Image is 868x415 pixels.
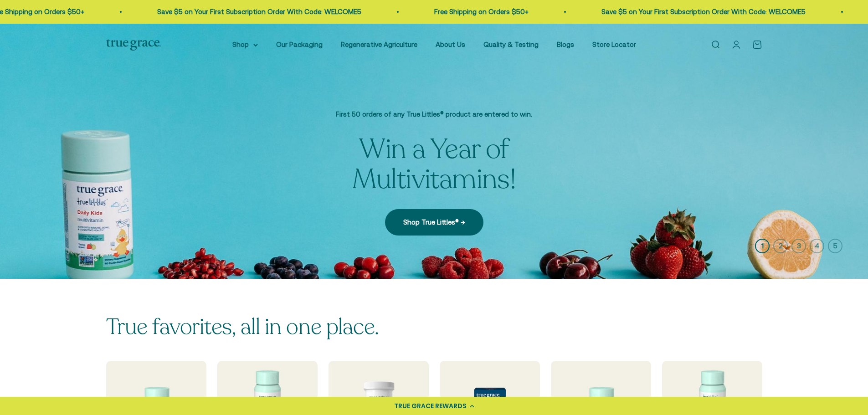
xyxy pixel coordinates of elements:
[791,239,806,253] button: 3
[755,239,770,253] button: 1
[828,239,842,253] button: 5
[284,109,585,120] p: First 50 orders of any True Littles® product are entered to win.
[394,401,467,411] div: TRUE GRACE REWARDS
[341,41,417,48] a: Regenerative Agriculture
[592,41,636,48] a: Store Locator
[232,39,258,50] summary: Shop
[432,8,527,15] a: Free Shipping on Orders $50+
[436,41,465,48] a: About Us
[106,312,379,342] split-lines: True favorites, all in one place.
[352,131,516,198] split-lines: Win a Year of Multivitamins!
[483,41,539,48] a: Quality & Testing
[773,239,788,253] button: 2
[385,209,483,236] a: Shop True Littles® →
[557,41,574,48] a: Blogs
[276,41,323,48] a: Our Packaging
[155,6,360,17] p: Save $5 on Your First Subscription Order With Code: WELCOME5
[810,239,824,253] button: 4
[600,6,804,17] p: Save $5 on Your First Subscription Order With Code: WELCOME5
